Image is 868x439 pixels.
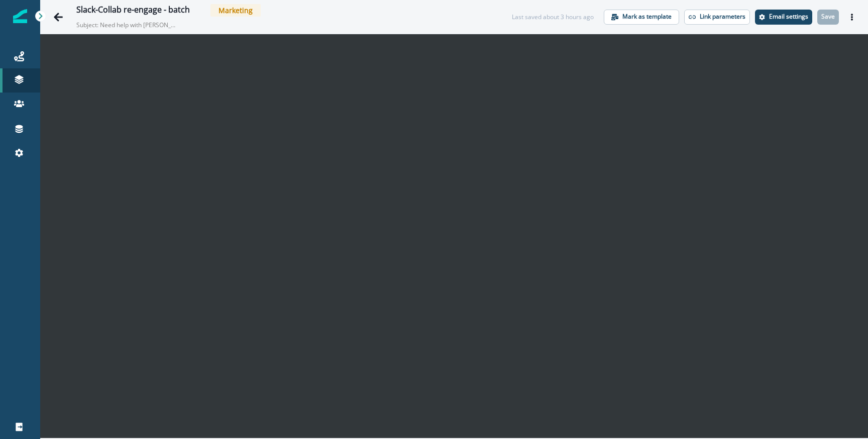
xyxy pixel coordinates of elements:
[817,10,839,25] button: Save
[700,13,745,20] p: Link parameters
[769,13,808,20] p: Email settings
[755,10,812,25] button: Settings
[604,10,679,25] button: Mark as template
[76,5,190,16] div: Slack-Collab re-engage - batch
[76,17,177,30] p: Subject: Need help with [PERSON_NAME]’s Microsoft Teams app?
[512,13,594,22] div: Last saved about 3 hours ago
[13,9,27,23] img: Inflection
[684,10,750,25] button: Link parameters
[622,13,672,20] p: Mark as template
[48,7,68,27] button: Go back
[821,13,835,20] p: Save
[844,10,860,25] button: Actions
[210,4,261,17] span: Marketing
